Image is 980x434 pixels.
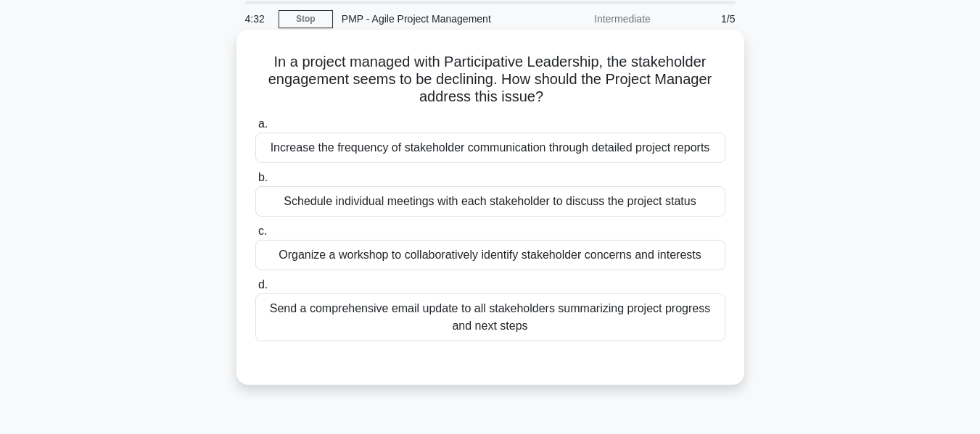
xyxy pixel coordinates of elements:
span: b. [258,171,268,183]
div: PMP - Agile Project Management [333,4,532,33]
div: Schedule individual meetings with each stakeholder to discuss the project status [255,186,725,217]
div: Send a comprehensive email update to all stakeholders summarizing project progress and next steps [255,293,725,341]
div: 4:32 [236,4,279,33]
div: 1/5 [659,4,744,33]
div: Organize a workshop to collaboratively identify stakeholder concerns and interests [255,240,725,270]
span: a. [258,117,268,130]
span: d. [258,278,268,291]
a: Stop [279,10,333,28]
h5: In a project managed with Participative Leadership, the stakeholder engagement seems to be declin... [254,53,727,107]
div: Increase the frequency of stakeholder communication through detailed project reports [255,133,725,163]
span: c. [258,225,267,237]
div: Intermediate [532,4,659,33]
